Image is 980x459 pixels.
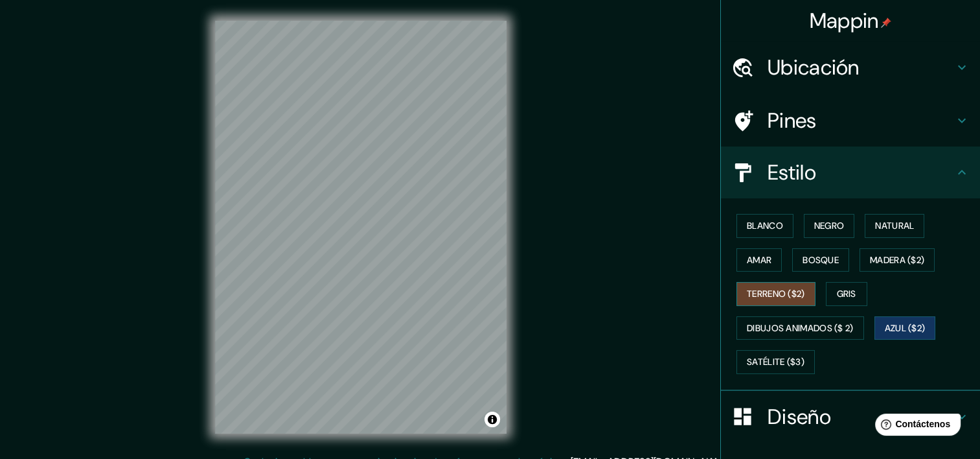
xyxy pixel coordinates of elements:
div: Ubicación [721,41,980,93]
button: Satélite ($3) [736,350,815,374]
button: Madera ($2) [860,248,935,272]
h4: Estilo [768,159,954,185]
font: Amar [747,252,771,268]
button: Alternar atribución [484,412,500,427]
button: Dibujos animados ($ 2) [736,316,864,340]
font: Dibujos animados ($ 2) [747,320,854,336]
div: Diseño [721,391,980,443]
button: Azul ($2) [874,316,936,340]
button: Blanco [736,214,793,238]
button: Bosque [792,248,849,272]
button: Natural [865,214,924,238]
h4: Pines [768,108,954,134]
font: Natural [875,218,914,234]
font: Terreno ($2) [747,286,805,302]
font: Bosque [803,252,839,268]
button: Terreno ($2) [736,282,815,306]
font: Satélite ($3) [747,354,804,370]
iframe: Help widget launcher [865,408,966,445]
button: Gris [826,282,867,306]
div: Pines [721,95,980,147]
font: Negro [814,218,845,234]
h4: Ubicación [768,54,954,80]
button: Amar [736,248,782,272]
canvas: Mapa [215,21,507,434]
div: Estilo [721,147,980,198]
button: Negro [804,214,855,238]
font: Gris [837,286,856,302]
font: Madera ($2) [870,252,924,268]
font: Mappin [810,7,879,34]
font: Azul ($2) [885,320,926,336]
font: Blanco [747,218,783,234]
img: pin-icon.png [881,18,891,28]
h4: Diseño [768,404,954,430]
